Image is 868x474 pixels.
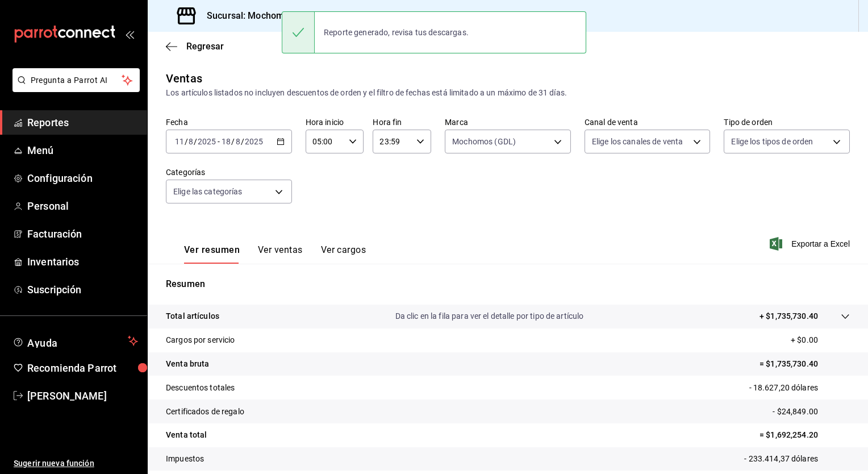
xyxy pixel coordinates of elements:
p: - 233.414,37 dólares [744,453,850,465]
label: Fecha [166,118,292,126]
button: open_drawer_menu [125,30,134,39]
div: Reporte generado, revisa tus descargas. [315,20,478,45]
font: Exportar a Excel [791,239,850,248]
button: Exportar a Excel [772,237,850,251]
span: / [185,137,188,146]
label: Marca [445,118,571,126]
p: Cargos por servicio [166,334,235,346]
font: Personal [27,200,69,212]
p: Da clic en la fila para ver el detalle por tipo de artículo [395,310,584,322]
div: Ventas [166,70,202,87]
label: Hora inicio [306,118,364,126]
input: ---- [197,137,216,146]
span: Elige los canales de venta [592,136,683,147]
p: + $1,735,730.40 [759,310,818,322]
p: Venta bruta [166,358,209,370]
font: Facturación [27,228,82,240]
input: -- [188,137,194,146]
label: Hora fin [373,118,431,126]
font: Reportes [27,117,69,128]
p: = $1,735,730.40 [759,358,850,370]
button: Regresar [166,41,224,52]
span: - [218,137,220,146]
span: Pregunta a Parrot AI [31,74,122,86]
p: + $0.00 [791,334,850,346]
span: / [231,137,235,146]
button: Pregunta a Parrot AI [12,68,140,92]
font: Recomienda Parrot [27,362,116,374]
font: Suscripción [27,284,81,296]
span: Regresar [186,41,224,52]
p: Resumen [166,277,850,291]
p: Venta total [166,429,207,441]
span: / [241,137,244,146]
p: = $1,692,254.20 [759,429,850,441]
h3: Sucursal: Mochomos (GDL) [198,9,320,23]
font: Configuración [27,172,93,184]
label: Tipo de orden [724,118,850,126]
a: Pregunta a Parrot AI [8,82,140,94]
p: Descuentos totales [166,382,235,394]
p: Impuestos [166,453,204,465]
font: Inventarios [27,256,79,268]
p: Certificados de regalo [166,406,244,418]
input: -- [235,137,241,146]
span: Mochomos (GDL) [452,136,516,147]
span: / [194,137,197,146]
div: Pestañas de navegación [184,244,366,264]
div: Los artículos listados no incluyen descuentos de orden y el filtro de fechas está limitado a un m... [166,87,850,99]
label: Canal de venta [585,118,711,126]
p: - $24,849.00 [773,406,850,418]
span: Elige los tipos de orden [731,136,813,147]
font: Menú [27,144,54,156]
p: - 18.627,20 dólares [749,382,850,394]
input: -- [221,137,231,146]
font: [PERSON_NAME] [27,390,107,402]
button: Ver cargos [321,244,366,264]
span: Elige las categorías [173,186,243,197]
input: ---- [244,137,264,146]
font: Sugerir nueva función [14,459,94,468]
font: Ver resumen [184,244,240,256]
button: Ver ventas [258,244,303,264]
span: Ayuda [27,334,123,348]
input: -- [174,137,185,146]
p: Total artículos [166,310,219,322]
label: Categorías [166,168,292,176]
